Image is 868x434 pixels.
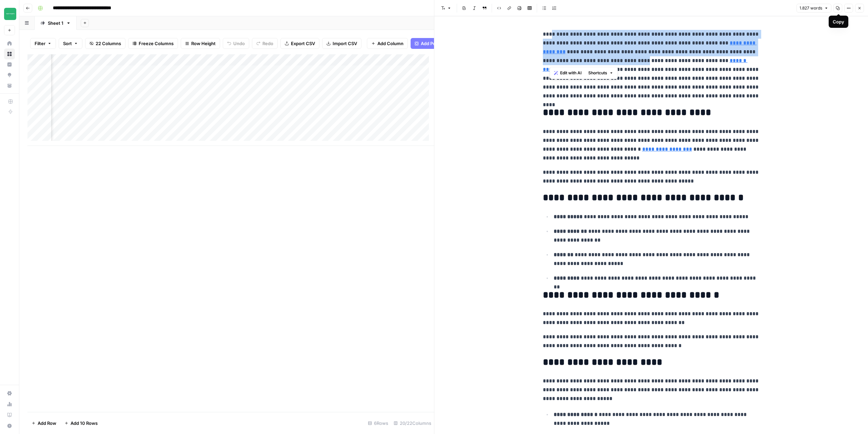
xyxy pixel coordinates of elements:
[291,40,315,47] span: Export CSV
[551,69,584,77] button: Edit with AI
[586,69,616,77] button: Shortcuts
[191,40,216,47] span: Row Height
[367,38,408,49] button: Add Column
[128,38,178,49] button: Freeze Columns
[60,418,102,429] button: Add 10 Rows
[4,410,15,420] a: Learning Hub
[4,38,15,49] a: Home
[4,70,15,80] a: Opportunities
[35,40,45,47] span: Filter
[71,420,98,427] span: Add 10 Rows
[4,420,15,431] button: Help + Support
[181,38,220,49] button: Row Height
[322,38,361,49] button: Import CSV
[4,49,15,59] a: Browse
[262,40,273,47] span: Redo
[333,40,357,47] span: Import CSV
[4,399,15,410] a: Usage
[588,70,607,76] span: Shortcuts
[223,38,249,49] button: Undo
[59,38,82,49] button: Sort
[27,418,60,429] button: Add Row
[4,80,15,91] a: Your Data
[365,418,391,429] div: 6 Rows
[30,38,56,49] button: Filter
[38,420,56,427] span: Add Row
[280,38,319,49] button: Export CSV
[377,40,403,47] span: Add Column
[411,38,462,49] button: Add Power Agent
[560,70,581,76] span: Edit with AI
[48,20,63,26] div: Sheet 1
[252,38,278,49] button: Redo
[4,59,15,70] a: Insights
[35,16,77,30] a: Sheet 1
[796,4,831,13] button: 1.827 words
[4,388,15,399] a: Settings
[391,418,434,429] div: 20/22 Columns
[96,40,121,47] span: 22 Columns
[85,38,125,49] button: 22 Columns
[4,5,15,22] button: Workspace: Team Empathy
[63,40,72,47] span: Sort
[233,40,245,47] span: Undo
[800,5,822,11] span: 1.827 words
[421,40,458,47] span: Add Power Agent
[139,40,174,47] span: Freeze Columns
[4,8,16,20] img: Team Empathy Logo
